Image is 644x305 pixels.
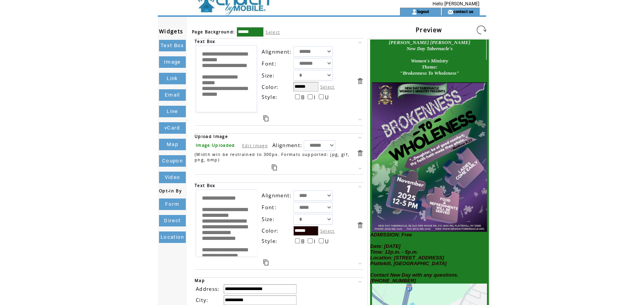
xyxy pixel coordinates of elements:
span: Color: [262,84,279,90]
a: Form [159,198,186,210]
span: B [301,238,305,245]
span: B [301,94,305,101]
a: Edit Image [242,143,268,148]
a: Move this item up [356,278,364,285]
span: Style: [262,93,277,100]
span: I [314,238,316,245]
a: Duplicate this item [263,259,269,266]
span: Upload Image [195,134,228,139]
a: Text Box [159,40,186,51]
a: contact us [453,9,474,14]
span: Font: [262,204,277,211]
span: Text Box [195,39,216,44]
a: Duplicate this item [263,115,269,121]
a: Move this item up [356,134,364,141]
span: Hello [PERSON_NAME] [433,1,479,7]
span: Color: [262,227,279,234]
label: Select [320,228,335,234]
a: Coupon [159,155,186,167]
img: account_icon.gif [411,9,417,15]
span: Opt-in By [159,188,182,193]
span: Address: [196,285,220,292]
span: Text Box [195,183,216,188]
span: Image Uploaded [196,143,235,148]
font: [PERSON_NAME] [PERSON_NAME] New Day Tabernacle's Women's Ministry Theme: "Brokenness To Wholeness" [389,39,470,76]
a: Image [159,56,186,68]
a: Delete this item [356,221,364,229]
span: Preview [416,26,442,34]
img: contact_us_icon.gif [447,9,453,15]
span: Style: [262,238,277,244]
a: Move this item up [356,183,364,190]
a: Video [159,172,186,183]
a: vCard [159,122,186,134]
span: Size: [262,216,275,223]
a: Move this item down [356,165,364,172]
a: Move this item down [356,116,364,123]
a: Duplicate this item [272,164,277,171]
img: images [372,82,487,232]
span: Alignment: [262,192,292,199]
a: logout [417,9,429,14]
a: Location [159,231,186,243]
span: (Width will be restrained to 300px. Formats supported: jpg, gif, png, bmp) [195,152,349,162]
a: Map [159,139,186,150]
span: I [314,94,316,101]
label: Select [265,29,280,35]
a: Delete this item [356,77,364,85]
span: Widgets [159,28,183,35]
span: Page Background: [192,29,235,34]
span: U [325,238,329,245]
span: Font: [262,60,277,67]
span: U [325,94,329,101]
a: Move this item up [356,39,364,46]
span: City: [196,297,209,303]
span: Alignment: [262,48,292,55]
a: Link [159,73,186,84]
a: Delete this item [356,149,364,157]
span: Size: [262,72,275,79]
a: Move this item down [356,260,364,267]
span: Alignment: [272,142,302,149]
span: Map [195,278,205,283]
a: Line [159,106,186,117]
a: Direct [159,215,186,226]
font: ADMISSION: Free Date: [DATE] Time: 12p.m. - 5p.m. Location: [STREET_ADDRESS] Plattekill, [GEOGRAP... [370,232,458,284]
label: Select [320,84,335,90]
a: Email [159,89,186,101]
